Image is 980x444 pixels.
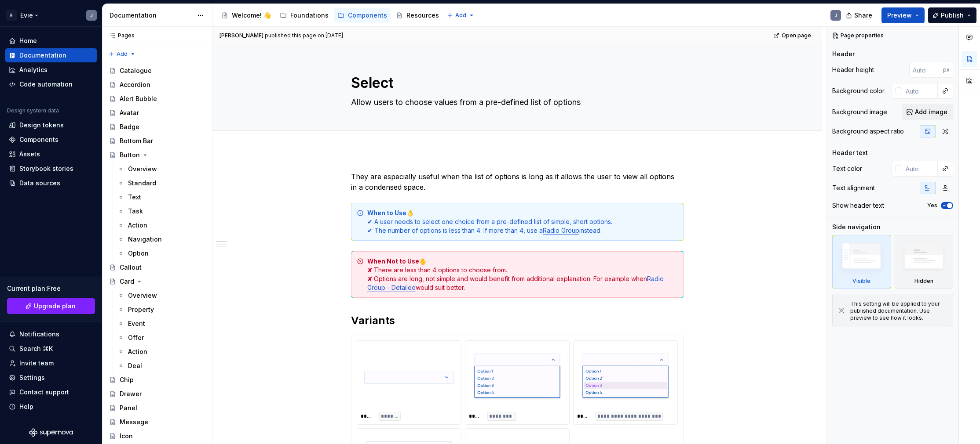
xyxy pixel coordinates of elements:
div: Card [120,277,134,286]
a: Button [106,148,208,162]
span: Publish [941,11,964,20]
a: Overview [114,289,208,303]
div: This setting will be applied to your published documentation. Use preview to see how it looks. [850,300,947,321]
a: Accordion [106,78,208,92]
div: Show header text [832,201,884,210]
div: Analytics [19,65,48,74]
div: Storybook stories [19,164,73,173]
textarea: Select [349,72,682,94]
button: Add [106,48,139,60]
strong: When Not to Use [367,257,419,265]
div: Chip [120,375,134,384]
a: Badge [106,120,208,134]
div: Search ⌘K [19,344,53,353]
div: Page tree [218,7,442,24]
div: Header [832,50,855,58]
div: Option [128,249,149,258]
h2: Variants [351,314,684,328]
a: Settings [5,371,97,385]
input: Auto [902,161,938,177]
div: Welcome! 👋 [232,11,271,20]
a: Radio Group [543,227,579,234]
div: Standard [128,179,156,188]
a: Icon [106,429,208,443]
div: J [834,12,837,19]
div: Property [128,305,154,314]
div: Button [120,151,140,159]
div: Evie [20,11,33,20]
a: Foundations [276,8,332,22]
a: Code automation [5,77,97,91]
a: Chip [106,373,208,387]
button: Add [444,9,477,22]
div: J [90,12,93,19]
div: Avatar [120,108,139,117]
a: Analytics [5,63,97,77]
span: Preview [887,11,912,20]
div: Task [128,207,143,216]
p: They are especially useful when the list of options is long as it allows the user to view all opt... [351,171,684,192]
a: Catalogue [106,64,208,78]
div: Design tokens [19,121,64,130]
div: Foundations [290,11,329,20]
div: Side navigation [832,223,881,231]
a: Components [334,8,391,22]
a: Components [5,133,97,147]
input: Auto [902,83,938,99]
div: Settings [19,373,45,382]
div: Resources [406,11,439,20]
a: Text [114,190,208,204]
div: Drawer [120,390,142,398]
textarea: Allow users to choose values from a pre-defined list of options [349,95,682,109]
a: Storybook stories [5,162,97,176]
a: Card [106,274,208,289]
div: Assets [19,150,40,159]
a: Task [114,204,208,218]
a: Message [106,415,208,429]
a: Supernova Logo [29,428,73,437]
div: Design system data [7,107,59,114]
div: Callout [120,263,142,272]
div: Visible [852,278,870,285]
div: Header text [832,148,868,157]
div: Hidden [895,235,954,289]
div: Overview [128,291,157,300]
div: Overview [128,165,157,173]
label: Yes [927,202,937,209]
button: Share [841,7,878,23]
div: ✋ ✘ There are less than 4 options to choose from. ✘ Options are long, not simple and would benefi... [367,257,678,292]
div: Message [120,418,148,426]
div: 👌 ✔ A user needs to select one choice from a pre-defined list of simple, short options. ✔ The num... [367,209,678,235]
a: Standard [114,176,208,190]
div: Hidden [914,278,933,285]
a: Event [114,317,208,331]
a: Option [114,246,208,260]
a: Design tokens [5,118,97,132]
div: Invite team [19,359,54,368]
div: Event [128,319,145,328]
div: Notifications [19,330,59,339]
span: Share [854,11,872,20]
div: Offer [128,333,144,342]
a: Documentation [5,48,97,62]
div: Deal [128,361,142,370]
a: Action [114,345,208,359]
div: Current plan : Free [7,284,95,293]
div: Text alignment [832,184,875,192]
a: Drawer [106,387,208,401]
button: Notifications [5,327,97,341]
div: published this page on [DATE] [265,32,343,39]
span: Open page [782,32,811,39]
div: R [6,10,17,21]
a: Open page [771,29,815,42]
span: Upgrade plan [34,302,76,310]
div: Components [348,11,387,20]
button: Contact support [5,385,97,399]
div: Documentation [110,11,193,20]
div: Visible [832,235,891,289]
a: Invite team [5,356,97,370]
a: Home [5,34,97,48]
a: Panel [106,401,208,415]
div: Icon [120,432,133,440]
div: Background image [832,108,887,116]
